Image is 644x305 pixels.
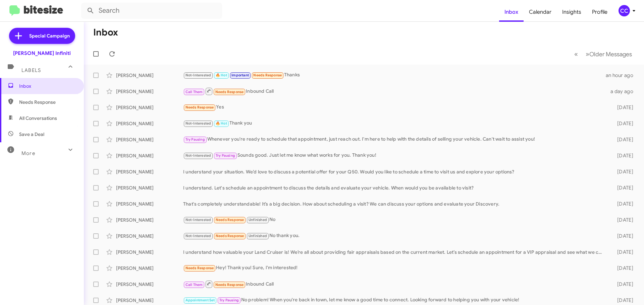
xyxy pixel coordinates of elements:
[249,234,267,238] span: Unfinished
[116,136,183,143] div: [PERSON_NAME]
[606,265,639,272] div: [DATE]
[116,120,183,127] div: [PERSON_NAME]
[81,3,222,19] input: Search
[606,72,639,79] div: an hour ago
[183,120,606,127] div: Thank you
[93,27,118,38] h1: Inbox
[606,201,639,207] div: [DATE]
[574,50,578,58] span: «
[587,2,613,22] a: Profile
[586,50,589,58] span: »
[116,152,183,159] div: [PERSON_NAME]
[116,297,183,304] div: [PERSON_NAME]
[606,104,639,111] div: [DATE]
[253,73,282,77] span: Needs Response
[216,234,244,238] span: Needs Response
[116,104,183,111] div: [PERSON_NAME]
[183,249,606,255] div: I understand how valuable your Land Cruiser is! We’re all about providing fair appraisals based o...
[619,5,630,16] div: CC
[215,283,244,287] span: Needs Response
[21,150,35,156] span: More
[116,184,183,191] div: [PERSON_NAME]
[185,218,211,222] span: Not-Interested
[19,83,76,89] span: Inbox
[216,121,227,126] span: 🔥 Hot
[606,136,639,143] div: [DATE]
[185,73,211,77] span: Not-Interested
[606,168,639,175] div: [DATE]
[116,88,183,95] div: [PERSON_NAME]
[183,103,606,111] div: Yes
[185,266,214,270] span: Needs Response
[185,153,211,158] span: Not-Interested
[183,87,606,95] div: Inbound Call
[606,297,639,304] div: [DATE]
[19,115,57,122] span: All Conversations
[116,168,183,175] div: [PERSON_NAME]
[116,265,183,272] div: [PERSON_NAME]
[19,99,76,105] span: Needs Response
[606,249,639,255] div: [DATE]
[606,281,639,288] div: [DATE]
[499,2,524,22] a: Inbox
[183,232,606,240] div: No thank you.
[249,218,267,222] span: Unfinished
[570,47,582,61] button: Previous
[13,50,71,57] div: [PERSON_NAME] Infiniti
[183,168,606,175] div: I understand your situation. We’d love to discuss a potential offer for your Q50. Would you like ...
[185,137,205,142] span: Try Pausing
[606,184,639,191] div: [DATE]
[557,2,587,22] a: Insights
[29,32,70,39] span: Special Campaign
[116,233,183,239] div: [PERSON_NAME]
[19,131,44,138] span: Save a Deal
[185,121,211,126] span: Not-Interested
[613,5,637,16] button: CC
[589,51,632,58] span: Older Messages
[185,234,211,238] span: Not-Interested
[183,216,606,224] div: No
[219,298,239,302] span: Try Pausing
[215,90,244,94] span: Needs Response
[183,201,606,207] div: That's completely understandable! It’s a big decision. How about scheduling a visit? We can discu...
[183,136,606,143] div: Whenever you're ready to schedule that appointment, just reach out. I'm here to help with the det...
[216,153,235,158] span: Try Pausing
[183,264,606,272] div: Hey! Thank you! Sure, I'm interested!
[183,152,606,159] div: Sounds good. Just let me know what works for you. Thank you!
[116,217,183,223] div: [PERSON_NAME]
[183,71,606,79] div: Thanks
[116,281,183,288] div: [PERSON_NAME]
[524,2,557,22] a: Calendar
[116,249,183,255] div: [PERSON_NAME]
[571,47,636,61] nav: Page navigation example
[606,120,639,127] div: [DATE]
[183,184,606,191] div: I understand. Let's schedule an appointment to discuss the details and evaluate your vehicle. Whe...
[116,201,183,207] div: [PERSON_NAME]
[185,283,203,287] span: Call Them
[606,88,639,95] div: a day ago
[185,90,203,94] span: Call Them
[582,47,636,61] button: Next
[21,67,41,73] span: Labels
[606,233,639,239] div: [DATE]
[183,296,606,304] div: No problem! When you're back in town, let me know a good time to connect. Looking forward to help...
[185,105,214,109] span: Needs Response
[231,73,249,77] span: Important
[116,72,183,79] div: [PERSON_NAME]
[216,73,227,77] span: 🔥 Hot
[606,217,639,223] div: [DATE]
[183,280,606,288] div: Inbound Call
[9,28,75,44] a: Special Campaign
[606,152,639,159] div: [DATE]
[185,298,215,302] span: Appointment Set
[216,218,244,222] span: Needs Response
